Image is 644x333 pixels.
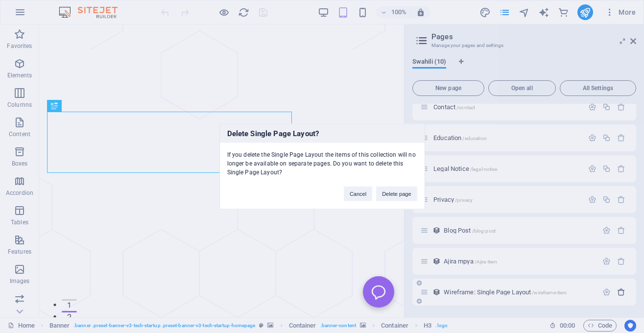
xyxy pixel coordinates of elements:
button: Cancel [344,187,372,201]
button: Delete page [376,187,417,201]
button: Open chatbot window [324,252,355,283]
div: If you delete the Single Page Layout the items of this collection will no longer be available on ... [220,143,425,177]
button: 2 [23,286,37,288]
h3: Delete Single Page Layout? [220,124,425,143]
button: 1 [23,275,37,276]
